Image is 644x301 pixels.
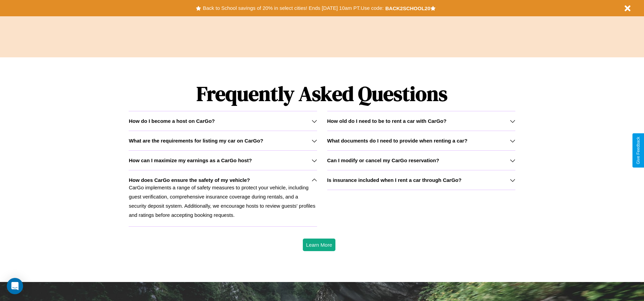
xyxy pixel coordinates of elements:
h3: How old do I need to be to rent a car with CarGo? [327,118,447,124]
b: BACK2SCHOOL20 [385,5,430,11]
h3: How does CarGo ensure the safety of my vehicle? [129,177,250,183]
div: Open Intercom Messenger [7,278,23,294]
h1: Frequently Asked Questions [129,76,515,111]
button: Back to School savings of 20% in select cities! Ends [DATE] 10am PT.Use code: [201,3,385,13]
h3: How can I maximize my earnings as a CarGo host? [129,157,252,163]
p: CarGo implements a range of safety measures to protect your vehicle, including guest verification... [129,183,317,220]
div: Give Feedback [636,137,641,164]
button: Learn More [303,239,336,251]
h3: Is insurance included when I rent a car through CarGo? [327,177,462,183]
h3: What are the requirements for listing my car on CarGo? [129,138,263,144]
h3: How do I become a host on CarGo? [129,118,215,124]
h3: What documents do I need to provide when renting a car? [327,138,467,144]
h3: Can I modify or cancel my CarGo reservation? [327,157,439,163]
